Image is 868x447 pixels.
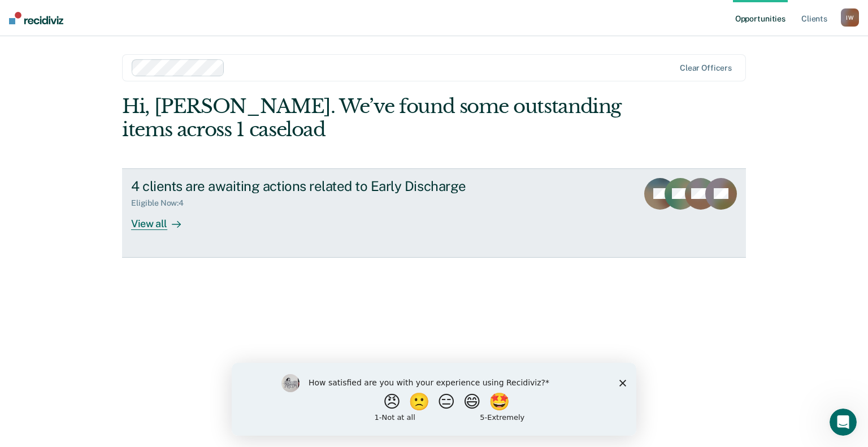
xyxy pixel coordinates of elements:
[9,12,63,24] img: Recidiviz
[122,168,746,258] a: 4 clients are awaiting actions related to Early DischargeEligible Now:4View all
[122,95,621,141] div: Hi, [PERSON_NAME]. We’ve found some outstanding items across 1 caseload
[841,8,859,27] div: I W
[680,63,732,73] div: Clear officers
[830,409,857,436] iframe: Intercom live chat
[841,8,859,27] button: IW
[131,208,194,230] div: View all
[131,198,193,208] div: Eligible Now : 4
[232,363,636,436] iframe: Survey by Kim from Recidiviz
[131,178,528,194] div: 4 clients are awaiting actions related to Early Discharge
